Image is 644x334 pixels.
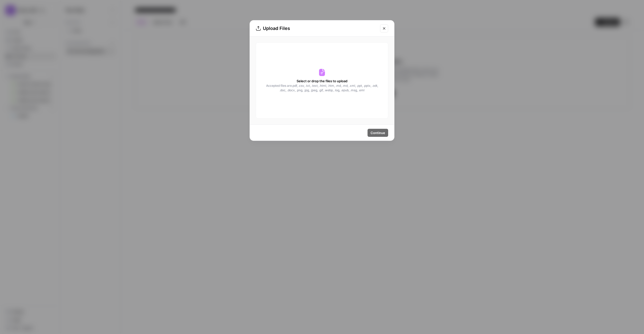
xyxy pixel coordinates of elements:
[380,24,388,32] button: Close modal
[297,78,347,83] span: Select or drop the files to upload
[371,130,385,135] span: Continue
[368,129,388,137] button: Continue
[266,83,378,93] span: Accepted files are .pdf, .csv, .txt, .text, .html, .htm, .md, .md, .xml, .ppt, .pptx, .odt, .doc,...
[256,25,377,32] div: Upload Files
